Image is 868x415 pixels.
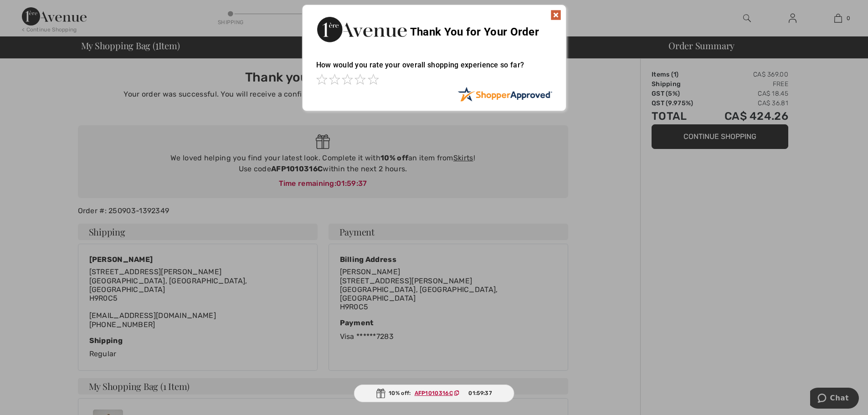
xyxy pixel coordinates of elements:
[376,389,385,398] img: Gift.svg
[468,389,492,397] span: 01:59:37
[550,10,561,20] img: x
[316,51,552,87] div: How would you rate your overall shopping experience so far?
[410,26,539,38] span: Thank You for Your Order
[354,384,514,402] div: 10% off:
[415,390,453,396] ins: AFP1010316C
[316,14,407,45] img: Thank You for Your Order
[20,6,39,15] span: Chat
